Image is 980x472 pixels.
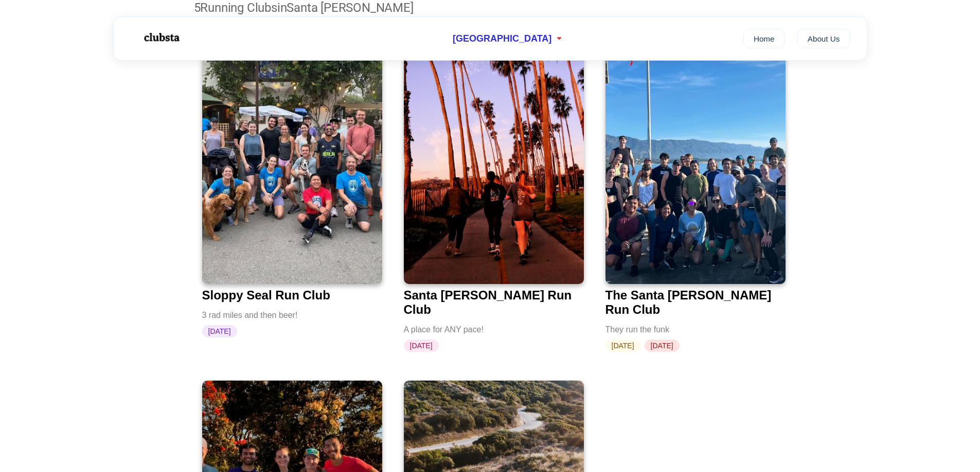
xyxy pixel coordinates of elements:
a: Santa Barbara Run ClubSanta [PERSON_NAME] Run ClubA place for ANY pace![DATE] [404,40,584,352]
a: Sloppy Seal Run ClubSloppy Seal Run Club3 rad miles and then beer![DATE] [202,40,382,337]
a: About Us [797,29,850,48]
span: [DATE] [645,339,680,352]
span: [DATE] [404,339,439,352]
a: Home [743,29,785,48]
span: [DATE] [202,325,237,337]
a: The Santa Barbara Run ClubThe Santa [PERSON_NAME] Run ClubThey run the funk[DATE][DATE] [605,40,786,352]
h2: 5 Running Club s in Santa [PERSON_NAME] [194,1,787,15]
div: 3 rad miles and then beer! [202,307,382,320]
img: Logo [130,25,192,50]
span: [GEOGRAPHIC_DATA] [453,33,551,44]
img: Sloppy Seal Run Club [202,40,382,284]
div: Santa [PERSON_NAME] Run Club [404,288,580,317]
div: Sloppy Seal Run Club [202,288,330,303]
div: The Santa [PERSON_NAME] Run Club [605,288,781,317]
img: The Santa Barbara Run Club [605,40,786,284]
div: A place for ANY pace! [404,321,584,334]
div: They run the funk [605,321,786,334]
img: Santa Barbara Run Club [404,40,584,284]
span: [DATE] [605,339,640,352]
